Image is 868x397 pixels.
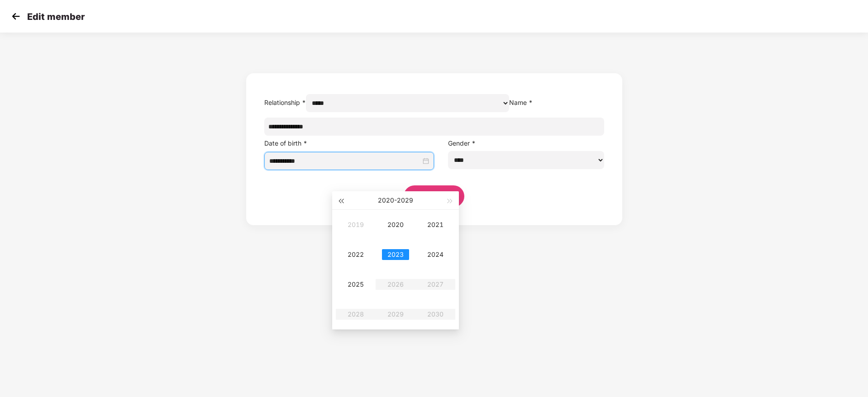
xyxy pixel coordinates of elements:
[9,9,23,23] img: svg+xml;base64,PHN2ZyB4bWxucz0iaHR0cDovL3d3dy53My5vcmcvMjAwMC9zdmciIHdpZHRoPSIzMCIgaGVpZ2h0PSIzMC...
[422,219,449,230] div: 2021
[378,191,413,209] button: 2020-2029
[422,249,449,260] div: 2024
[376,210,415,240] td: 2020
[342,219,369,230] div: 2019
[264,99,306,106] label: Relationship *
[336,269,376,299] td: 2025
[376,240,415,269] td: 2023
[509,99,533,106] label: Name *
[382,219,409,230] div: 2020
[342,249,369,260] div: 2022
[27,11,85,22] p: Edit member
[336,210,376,240] td: 2019
[415,210,455,240] td: 2021
[448,139,476,147] label: Gender *
[342,279,369,290] div: 2025
[404,185,464,207] button: Save
[415,240,455,269] td: 2024
[264,139,307,147] label: Date of birth *
[382,249,409,260] div: 2023
[336,240,376,269] td: 2022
